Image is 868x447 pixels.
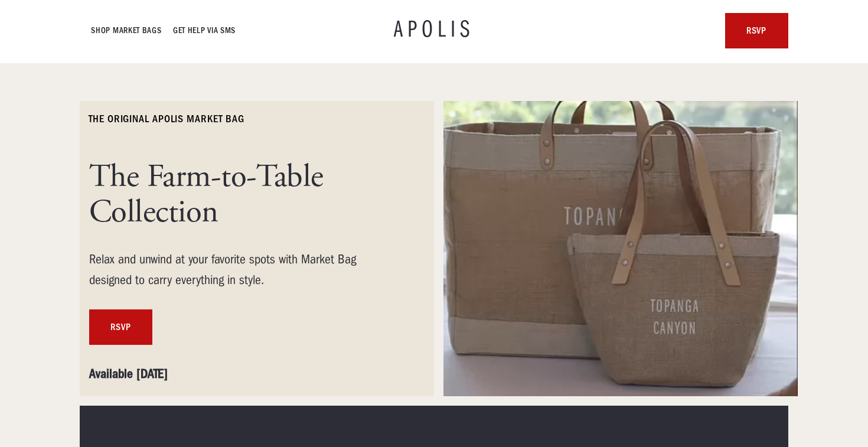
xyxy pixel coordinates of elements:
[89,309,152,345] a: RSVP
[174,24,236,38] a: GET HELP VIA SMS
[89,366,168,381] strong: Available [DATE]
[725,13,788,48] a: rsvp
[89,112,244,126] h6: The ORIGINAL Apolis market bag
[92,24,162,38] a: Shop Market bags
[89,159,396,230] h1: The Farm-to-Table Collection
[394,19,474,43] a: APOLIS
[89,249,396,291] div: Relax and unwind at your favorite spots with Market Bag designed to carry everything in style.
